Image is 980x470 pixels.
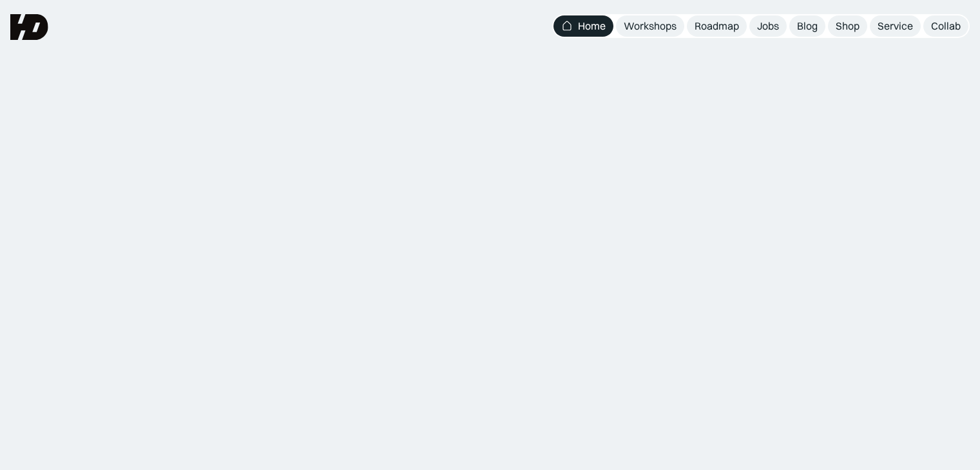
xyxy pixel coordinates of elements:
[870,15,921,37] a: Service
[923,15,968,37] a: Collab
[695,19,739,33] div: Roadmap
[931,19,961,33] div: Collab
[836,19,860,33] div: Shop
[578,19,606,33] div: Home
[878,19,913,33] div: Service
[749,15,787,37] a: Jobs
[553,15,613,37] a: Home
[624,19,677,33] div: Workshops
[797,19,818,33] div: Blog
[789,15,825,37] a: Blog
[687,15,747,37] a: Roadmap
[616,15,684,37] a: Workshops
[757,19,779,33] div: Jobs
[828,15,867,37] a: Shop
